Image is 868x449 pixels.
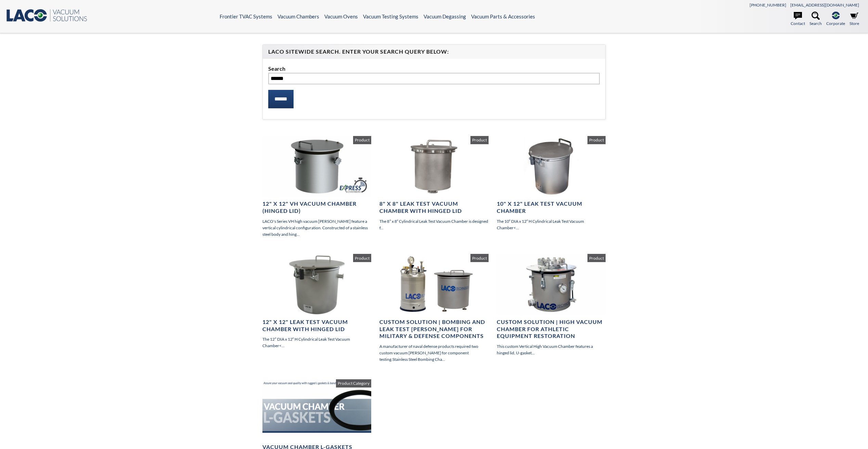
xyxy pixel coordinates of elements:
[750,2,786,8] a: [PHONE_NUMBER]
[850,12,859,27] a: Store
[497,318,606,340] h4: Custom Solution | High Vacuum Chamber for Athletic Equipment Restoration
[497,343,606,356] p: This custom Vertical High Vacuum Chamber features a hinged lid, U-gasket...
[826,20,845,27] span: Corporate
[379,218,488,231] p: The 8″ x 8″ Cylindrical Leak Test Vacuum Chamber is designed f...
[379,254,488,363] a: Custom Solution | Bombing and Leak Test [PERSON_NAME] for Military & Defense Components A manufac...
[262,254,371,349] a: 12" X 12" Leak Test Vacuum Chamber with Hinged Lid The 12″ DIA x 12″ H Cylindrical Leak Test Vacu...
[268,48,599,55] h4: LACO Sitewide Search. Enter your Search Query Below:
[470,254,489,262] span: Product
[790,2,859,8] a: [EMAIL_ADDRESS][DOMAIN_NAME]
[424,13,466,19] a: Vacuum Degassing
[497,218,606,231] p: The 10″ DIA x 12″ H Cylindrical Leak Test Vacuum Chamber<...
[336,379,371,387] span: product Category
[262,318,371,333] h4: 12" X 12" Leak Test Vacuum Chamber with Hinged Lid
[497,136,606,231] a: 10" X 12" Leak Test Vacuum Chamber The 10″ DIA x 12″ H Cylindrical Leak Test Vacuum Chamber<... P...
[262,218,371,238] p: LACO's Series VH high vacuum [PERSON_NAME] feature a vertical cylindrical configuration. Construc...
[268,64,599,73] label: Search
[353,254,371,262] span: Product
[353,136,371,144] span: Product
[262,336,371,349] p: The 12″ DIA x 12″ H Cylindrical Leak Test Vacuum Chamber<...
[471,13,535,19] a: Vacuum Parts & Accessories
[262,200,371,215] h4: 12" X 12" VH Vacuum Chamber (Hinged Lid)
[809,12,822,27] a: Search
[379,200,488,215] h4: 8" X 8" Leak Test Vacuum Chamber with Hinged Lid
[379,318,488,340] h4: Custom Solution | Bombing and Leak Test [PERSON_NAME] for Military & Defense Components
[324,13,358,19] a: Vacuum Ovens
[220,13,272,19] a: Frontier TVAC Systems
[379,136,488,231] a: 8" X 8" Leak Test Vacuum Chamber with Hinged Lid The 8″ x 8″ Cylindrical Leak Test Vacuum Chamber...
[470,136,489,144] span: Product
[791,12,805,27] a: Contact
[587,136,606,144] span: Product
[497,254,606,356] a: Custom Solution | High Vacuum Chamber for Athletic Equipment Restoration This custom Vertical Hig...
[497,200,606,215] h4: 10" X 12" Leak Test Vacuum Chamber
[587,254,606,262] span: Product
[262,136,371,238] a: 12" X 12" VH Vacuum Chamber (Hinged Lid) LACO's Series VH high vacuum [PERSON_NAME] feature a ver...
[277,13,319,19] a: Vacuum Chambers
[363,13,418,19] a: Vacuum Testing Systems
[379,343,488,363] p: A manufacturer of naval defense products required two custom vacuum [PERSON_NAME] for component t...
